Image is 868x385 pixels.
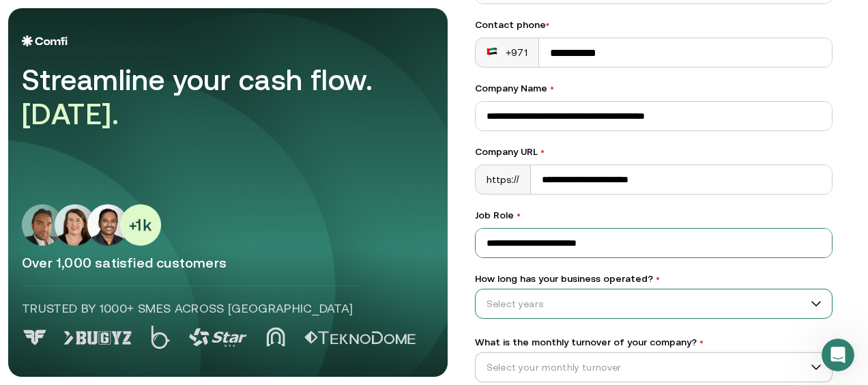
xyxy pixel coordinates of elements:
[475,145,833,159] label: Company URL
[476,165,531,194] div: https://
[475,272,833,286] label: How long has your business operated?
[475,208,833,223] label: Job Role
[550,83,554,94] span: •
[546,19,549,30] span: •
[822,339,854,371] iframe: Intercom live chat
[151,326,170,349] img: Logo 2
[22,330,48,345] img: Logo 0
[63,331,132,345] img: Logo 1
[475,335,833,350] label: What is the monthly turnover of your company?
[475,18,833,32] div: Contact phone
[22,300,360,317] p: Trusted by 1000+ SMEs across [GEOGRAPHIC_DATA]
[22,98,119,130] span: [DATE].
[487,46,527,59] div: +971
[189,328,247,347] img: Logo 3
[266,327,285,347] img: Logo 4
[475,81,833,96] label: Company Name
[22,35,68,46] img: Logo
[517,210,521,220] span: •
[304,331,416,345] img: Logo 5
[699,337,704,347] span: •
[22,63,404,132] div: Streamline your cash flow.
[540,146,545,157] span: •
[656,273,660,284] span: •
[22,254,434,272] p: Over 1,000 satisfied customers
